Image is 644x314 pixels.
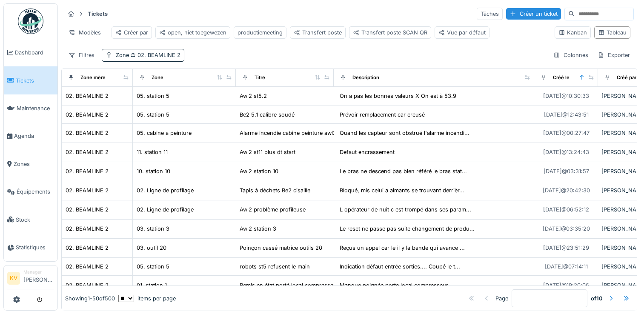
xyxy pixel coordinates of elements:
[137,206,194,214] div: 02. Ligne de profilage
[14,132,54,140] span: Agenda
[66,225,109,233] div: 02. BEAMLINE 2
[137,92,169,100] div: 05. station 5
[591,294,603,303] strong: of 10
[23,269,54,287] li: [PERSON_NAME]
[23,269,54,275] div: Manager
[240,225,276,233] div: Awl2 station 3
[4,94,57,122] a: Maintenance
[495,294,508,303] div: Page
[340,263,460,271] div: Indication défaut entrée sorties.... Coupé le t...
[340,129,469,137] div: Quand les capteur sont obstrué l'alarme incendi...
[66,244,109,252] div: 02. BEAMLINE 2
[240,167,278,175] div: Awl2 station 10
[66,281,109,289] div: 02. BEAMLINE 2
[240,111,295,119] div: Be2 5.1 calibre soudé
[137,167,170,175] div: 10. station 10
[240,92,267,100] div: Awl2 st5.2
[116,51,180,59] div: Zone
[294,29,342,37] div: Transfert poste
[543,281,589,289] div: [DATE] @ 19:20:06
[66,167,109,175] div: 02. BEAMLINE 2
[18,9,43,34] img: Badge_color-CXgf-gQk.svg
[240,281,364,289] div: Remis en état porté local compresseur eau Demi
[543,92,589,100] div: [DATE] @ 10:30:33
[255,74,265,81] div: Titre
[159,29,226,37] div: open, niet toegewezen
[543,206,589,214] div: [DATE] @ 06:52:12
[543,225,590,233] div: [DATE] @ 03:35:20
[543,244,589,252] div: [DATE] @ 23:51:29
[118,294,176,303] div: items per page
[240,129,336,137] div: Alarme incendie cabine peinture awl2
[66,148,109,156] div: 02. BEAMLINE 2
[66,186,109,194] div: 02. BEAMLINE 2
[4,150,57,178] a: Zones
[543,129,590,137] div: [DATE] @ 00:27:47
[543,148,589,156] div: [DATE] @ 13:24:43
[137,263,169,271] div: 05. station 5
[137,281,167,289] div: 01. station 1
[340,281,448,289] div: Manque poignée porte local compresseur
[340,206,471,214] div: L opérateur de nuit c est trompé dans ses param...
[137,111,169,119] div: 05. station 5
[66,92,109,100] div: 02. BEAMLINE 2
[137,148,168,156] div: 11. station 11
[16,216,54,224] span: Stock
[14,160,54,168] span: Zones
[17,188,54,196] span: Équipements
[4,206,57,233] a: Stock
[66,206,109,214] div: 02. BEAMLINE 2
[152,74,163,81] div: Zone
[544,167,589,175] div: [DATE] @ 03:31:57
[543,186,590,194] div: [DATE] @ 20:42:30
[353,29,427,37] div: Transfert poste SCAN QR
[84,10,111,18] strong: Tickets
[240,206,306,214] div: Awl2 problème profileuse
[553,74,570,81] div: Créé le
[65,26,105,39] div: Modèles
[240,244,322,252] div: Poinçon cassé matrice outils 20
[544,111,589,119] div: [DATE] @ 12:43:51
[66,129,109,137] div: 02. BEAMLINE 2
[137,225,169,233] div: 03. station 3
[598,29,627,37] div: Tableau
[7,269,54,289] a: KV Manager[PERSON_NAME]
[4,66,57,94] a: Tickets
[80,74,106,81] div: Zone mère
[4,122,57,150] a: Agenda
[506,8,561,20] div: Créer un ticket
[340,225,475,233] div: Le reset ne passe pas suite changement de produ...
[65,49,98,61] div: Filtres
[240,186,310,194] div: Tapis à déchets Be2 cisaille
[240,148,295,156] div: Awl2 st11 plus dt start
[15,49,54,57] span: Dashboard
[558,29,587,37] div: Kanban
[340,111,425,119] div: Prévoir remplacement car creusé
[340,92,456,100] div: On a pas les bonnes valeurs X On est à 53.9
[115,29,148,37] div: Créer par
[129,52,180,58] span: 02. BEAMLINE 2
[238,29,283,37] div: productiemeeting
[17,104,54,112] span: Maintenance
[137,244,166,252] div: 03. outil 20
[545,263,588,271] div: [DATE] @ 07:14:11
[137,129,192,137] div: 05. cabine a peinture
[66,111,109,119] div: 02. BEAMLINE 2
[240,263,310,271] div: robots st5 refusent le main
[65,294,115,303] div: Showing 1 - 50 of 500
[340,244,465,252] div: Reçus un appel car le il y la bande qui avance ...
[4,39,57,66] a: Dashboard
[16,243,54,251] span: Statistiques
[477,8,503,20] div: Tâches
[340,148,395,156] div: Defaut encrassement
[137,186,194,194] div: 02. Ligne de profilage
[66,263,109,271] div: 02. BEAMLINE 2
[4,178,57,206] a: Équipements
[617,74,636,81] div: Créé par
[550,49,592,61] div: Colonnes
[438,29,486,37] div: Vue par défaut
[7,272,20,285] li: KV
[340,167,467,175] div: Le bras ne descend pas bien référé le bras stat...
[4,234,57,261] a: Statistiques
[352,74,379,81] div: Description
